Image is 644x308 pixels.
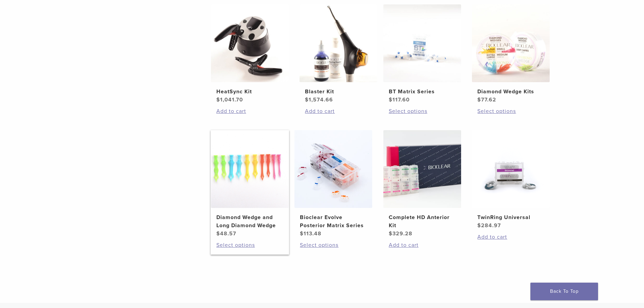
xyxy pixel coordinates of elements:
a: Diamond Wedge and Long Diamond WedgeDiamond Wedge and Long Diamond Wedge $48.57 [211,130,289,238]
bdi: 117.60 [389,96,410,103]
span: $ [300,230,304,237]
h2: TwinRing Universal [477,213,544,221]
a: Add to cart: “HeatSync Kit” [216,107,283,115]
a: BT Matrix SeriesBT Matrix Series $117.60 [383,4,462,104]
h2: BT Matrix Series [389,88,456,96]
a: Blaster KitBlaster Kit $1,574.66 [299,4,378,104]
img: Blaster Kit [300,4,377,82]
img: BT Matrix Series [383,4,461,82]
h2: Diamond Wedge and Long Diamond Wedge [216,213,283,230]
a: Back To Top [530,283,598,300]
a: Select options for “Diamond Wedge and Long Diamond Wedge” [216,241,283,249]
img: Complete HD Anterior Kit [383,130,461,208]
a: Select options for “Diamond Wedge Kits” [477,107,544,115]
a: Select options for “BT Matrix Series” [389,107,456,115]
span: $ [216,230,220,237]
a: Complete HD Anterior KitComplete HD Anterior Kit $329.28 [383,130,462,238]
span: $ [216,96,220,103]
bdi: 77.62 [477,96,496,103]
bdi: 48.57 [216,230,236,237]
img: Bioclear Evolve Posterior Matrix Series [294,130,372,208]
a: Bioclear Evolve Posterior Matrix SeriesBioclear Evolve Posterior Matrix Series $113.48 [294,130,373,238]
a: Select options for “Bioclear Evolve Posterior Matrix Series” [300,241,367,249]
h2: HeatSync Kit [216,88,283,96]
h2: Bioclear Evolve Posterior Matrix Series [300,213,367,230]
h2: Complete HD Anterior Kit [389,213,456,230]
a: HeatSync KitHeatSync Kit $1,041.70 [211,4,289,104]
span: $ [477,222,481,229]
img: Diamond Wedge and Long Diamond Wedge [211,130,289,208]
bdi: 1,574.66 [305,96,333,103]
h2: Diamond Wedge Kits [477,88,544,96]
bdi: 329.28 [389,230,412,237]
bdi: 113.48 [300,230,321,237]
img: TwinRing Universal [472,130,550,208]
img: HeatSync Kit [211,4,289,82]
a: TwinRing UniversalTwinRing Universal $284.97 [472,130,550,230]
a: Add to cart: “Complete HD Anterior Kit” [389,241,456,249]
a: Add to cart: “TwinRing Universal” [477,233,544,241]
bdi: 284.97 [477,222,501,229]
h2: Blaster Kit [305,88,372,96]
img: Diamond Wedge Kits [472,4,550,82]
a: Add to cart: “Blaster Kit” [305,107,372,115]
span: $ [477,96,481,103]
span: $ [389,230,392,237]
span: $ [389,96,392,103]
a: Diamond Wedge KitsDiamond Wedge Kits $77.62 [472,4,550,104]
span: $ [305,96,309,103]
bdi: 1,041.70 [216,96,243,103]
